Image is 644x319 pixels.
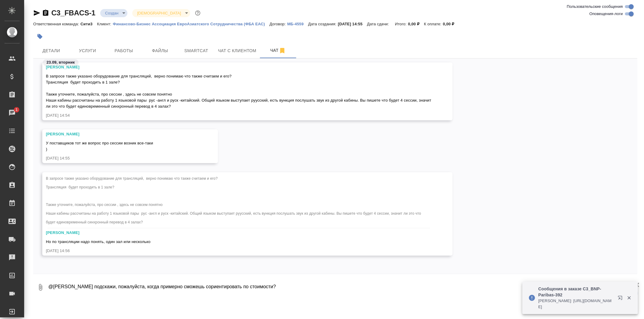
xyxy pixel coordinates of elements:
p: Дата сдачи: [367,22,390,26]
button: Открыть в новой вкладке [614,292,629,306]
p: Сообщения в заказе C3_BNP-Paribas-392 [538,286,614,298]
p: [DATE] 14:55 [338,22,367,26]
div: [DATE] 14:56 [46,248,431,254]
div: [DATE] 14:55 [46,155,197,161]
div: [PERSON_NAME] [46,230,431,236]
p: К оплате: [424,22,443,26]
span: Работы [109,47,138,55]
div: [DATE] 14:54 [46,112,431,118]
button: Закрыть [623,295,635,301]
a: Финансово-Бизнес Ассоциация ЕвроАзиатского Сотрудничества (ФБА ЕАС) [113,21,270,26]
p: 23.09, вторник [46,59,75,65]
p: Договор: [270,22,287,26]
p: Итого: [395,22,408,26]
button: Скопировать ссылку для ЯМессенджера [33,9,40,17]
p: Ответственная команда: [33,22,81,26]
button: Добавить тэг [33,30,46,43]
span: Детали [37,47,66,55]
div: Создан [100,9,127,17]
a: МБ-4559 [287,21,308,26]
p: Дата создания: [308,22,338,26]
span: Чат [264,47,293,54]
a: 1 [2,105,23,120]
p: Клиент: [97,22,113,26]
span: Пользовательские сообщения [567,4,623,10]
p: 0,00 ₽ [408,22,424,26]
p: Финансово-Бизнес Ассоциация ЕвроАзиатского Сотрудничества (ФБА ЕАС) [113,22,270,26]
span: Но по трансляции надо понять, один зал или несколько [46,239,150,244]
span: Чат с клиентом [218,47,256,55]
span: В запросе также указано оборудование для трансляций, верно понимаю что также считаем и его? Транс... [46,176,422,224]
span: 1 [12,107,21,113]
span: У поставщиков тот же вопрос про сессии возник все-таки ) [46,141,153,151]
p: Сити3 [81,22,97,26]
p: 0,00 ₽ [443,22,459,26]
svg: Отписаться [279,47,286,54]
button: Доп статусы указывают на важность/срочность заказа [194,9,202,17]
p: МБ-4559 [287,22,308,26]
span: Услуги [73,47,102,55]
span: В запросе также указано оборудование для трансляций, верно понимаю что также считаем и его? Транс... [46,74,432,109]
p: [PERSON_NAME]: [URL][DOMAIN_NAME] [538,298,614,310]
div: [PERSON_NAME] [46,131,197,137]
span: Оповещения-логи [589,11,623,17]
button: Скопировать ссылку [42,9,49,17]
button: Создан [103,11,120,16]
button: [DEMOGRAPHIC_DATA] [135,11,183,16]
span: Файлы [146,47,175,55]
span: Smartcat [182,47,211,55]
div: Создан [132,9,190,17]
a: C3_FBACS-1 [51,9,95,17]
